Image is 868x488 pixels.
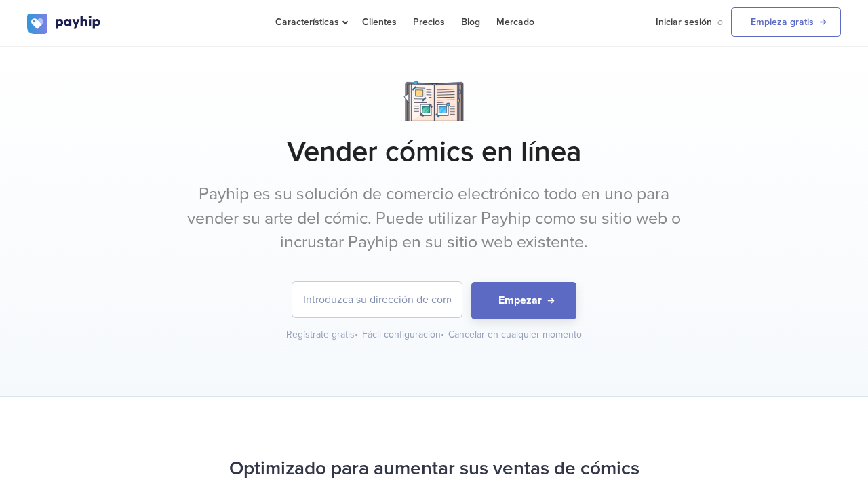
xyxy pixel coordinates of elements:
[362,328,446,342] div: Fácil configuración
[355,329,358,340] span: •
[27,135,841,169] h1: Vender cómics en línea
[731,7,841,37] a: Empieza gratis
[286,328,359,342] div: Regístrate gratis
[441,329,444,340] span: •
[27,451,841,487] h2: Optimizado para aumentar sus ventas de cómics
[27,14,102,34] img: logo.svg
[292,282,462,317] input: Introduzca su dirección de correo electrónico
[400,81,469,121] img: Notebook.png
[471,282,576,319] button: Empezar
[448,328,582,342] div: Cancelar en cualquier momento
[180,182,688,255] p: Payhip es su solución de comercio electrónico todo en uno para vender su arte del cómic. Puede ut...
[275,16,346,28] span: Características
